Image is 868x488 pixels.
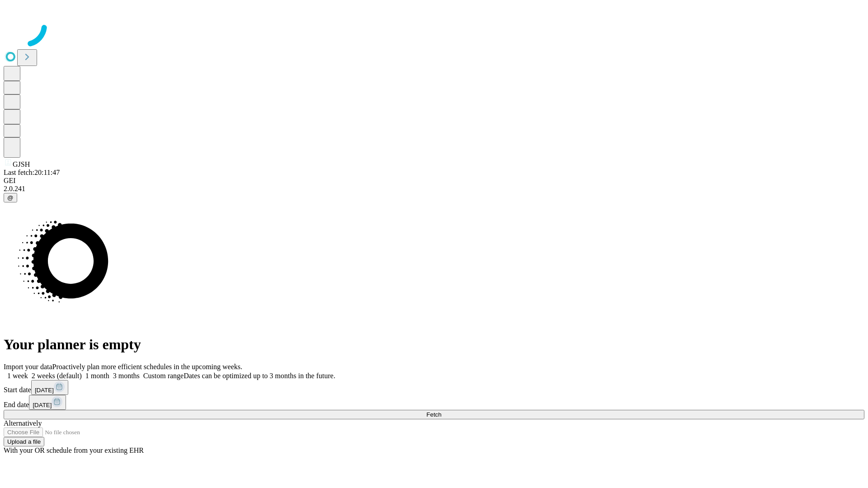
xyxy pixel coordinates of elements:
[33,402,52,408] span: [DATE]
[4,177,864,185] div: GEI
[4,437,44,446] button: Upload a file
[4,410,864,419] button: Fetch
[4,169,60,176] span: Last fetch: 20:11:47
[85,372,109,380] span: 1 month
[52,363,242,371] span: Proactively plan more efficient schedules in the upcoming weeks.
[4,395,864,410] div: End date
[35,387,54,394] span: [DATE]
[4,363,52,371] span: Import your data
[143,372,184,380] span: Custom range
[4,380,864,395] div: Start date
[184,372,335,380] span: Dates can be optimized up to 3 months in the future.
[426,411,441,418] span: Fetch
[32,372,82,380] span: 2 weeks (default)
[7,372,28,380] span: 1 week
[4,185,864,193] div: 2.0.241
[4,446,144,454] span: With your OR schedule from your existing EHR
[13,160,30,168] span: GJSH
[31,380,68,395] button: [DATE]
[4,419,42,427] span: Alternatively
[7,194,14,201] span: @
[29,395,66,410] button: [DATE]
[113,372,140,380] span: 3 months
[4,336,864,353] h1: Your planner is empty
[4,193,17,202] button: @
